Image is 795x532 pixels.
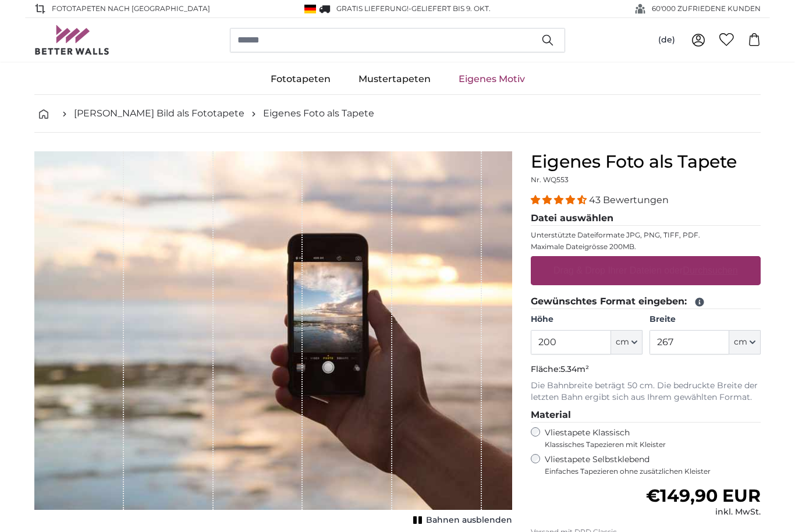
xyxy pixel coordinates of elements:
[545,454,761,476] label: Vliestapete Selbstklebend
[531,230,761,240] p: Unterstützte Dateiformate JPG, PNG, TIFF, PDF.
[649,30,684,51] button: (de)
[531,175,569,184] span: Nr. WQ553
[646,485,761,506] span: €149,90 EUR
[34,151,512,529] div: 1 of 1
[616,336,629,348] span: cm
[531,380,761,403] p: Die Bahnbreite beträgt 50 cm. Die bedruckte Breite der letzten Bahn ergibt sich aus Ihrem gewählt...
[531,364,761,375] p: Fläche:
[531,151,761,172] h1: Eigenes Foto als Tapete
[611,330,643,354] button: cm
[34,25,110,55] img: Betterwalls
[52,3,210,14] span: Fototapeten nach [GEOGRAPHIC_DATA]
[545,427,751,449] label: Vliestapete Klassisch
[257,64,345,94] a: Fototapeten
[646,506,761,518] div: inkl. MwSt.
[531,194,589,205] span: 4.40 stars
[545,440,751,449] span: Klassisches Tapezieren mit Kleister
[531,242,761,251] p: Maximale Dateigrösse 200MB.
[531,211,761,226] legend: Datei auswählen
[304,5,316,13] img: Deutschland
[336,4,409,13] span: GRATIS Lieferung!
[652,3,761,14] span: 60'000 ZUFRIEDENE KUNDEN
[734,336,747,348] span: cm
[445,64,539,94] a: Eigenes Motiv
[34,95,761,133] nav: breadcrumbs
[531,408,761,423] legend: Material
[729,330,761,354] button: cm
[345,64,445,94] a: Mustertapeten
[409,4,491,13] span: -
[411,4,491,13] span: Geliefert bis 9. Okt.
[531,314,642,325] label: Höhe
[560,364,589,374] span: 5.34m²
[263,107,374,120] a: Eigenes Foto als Tapete
[589,194,669,205] span: 43 Bewertungen
[410,512,512,529] button: Bahnen ausblenden
[74,107,244,120] a: [PERSON_NAME] Bild als Fototapete
[650,314,761,325] label: Breite
[426,515,512,526] span: Bahnen ausblenden
[531,295,761,309] legend: Gewünschtes Format eingeben:
[545,467,761,476] span: Einfaches Tapezieren ohne zusätzlichen Kleister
